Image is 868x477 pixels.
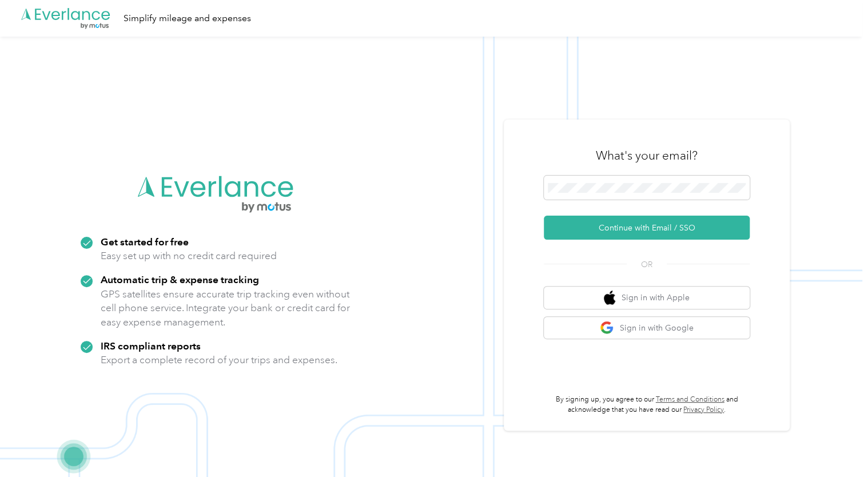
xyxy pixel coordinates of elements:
[596,148,698,164] h3: What's your email?
[101,236,189,248] strong: Get started for free
[604,291,615,305] img: apple logo
[101,340,201,352] strong: IRS compliant reports
[101,273,259,285] strong: Automatic trip & expense tracking
[544,216,750,240] button: Continue with Email / SSO
[627,259,667,271] span: OR
[544,287,750,309] button: apple logoSign in with Apple
[101,353,337,367] p: Export a complete record of your trips and expenses.
[101,287,351,329] p: GPS satellites ensure accurate trip tracking even without cell phone service. Integrate your bank...
[600,321,614,335] img: google logo
[656,395,724,404] a: Terms and Conditions
[544,395,750,415] p: By signing up, you agree to our and acknowledge that you have read our .
[124,11,251,26] div: Simplify mileage and expenses
[683,406,724,414] a: Privacy Policy
[101,249,277,263] p: Easy set up with no credit card required
[544,317,750,339] button: google logoSign in with Google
